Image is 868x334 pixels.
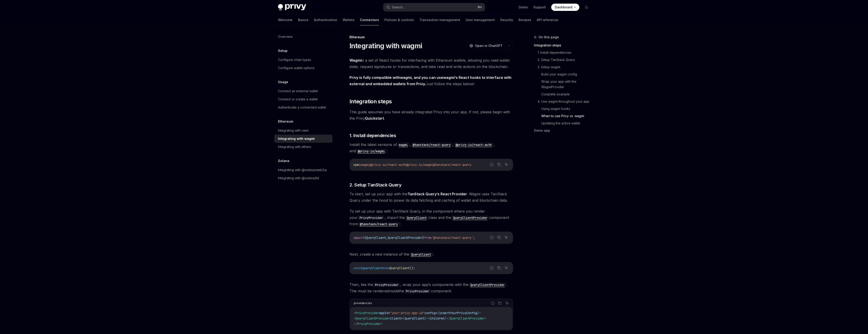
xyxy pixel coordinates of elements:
span: </ [446,316,450,320]
span: import [353,236,364,240]
a: Integration steps [534,42,594,49]
a: Quickstart [365,116,384,121]
span: 1. Install dependencies [349,132,396,139]
span: > [484,316,486,320]
a: QueryClient [405,215,428,220]
a: Overview [274,33,332,41]
a: 4. Use wagmi throughout your app [534,98,594,105]
span: i [359,163,361,167]
h5: Ethereum [278,119,293,124]
a: Configure chain types [274,56,332,64]
span: "your-privy-app-id" [390,311,425,315]
div: Connect an external wallet [278,88,318,94]
a: Integrating with wagmi [274,135,332,143]
span: PrivyProvider [356,311,379,315]
a: Connectors [360,15,379,25]
a: Updating the active wallet [534,120,594,127]
a: Authenticate a connected wallet [274,103,332,111]
div: Integrating with wagmi [278,136,315,141]
span: = [382,266,384,270]
button: Report incorrect code [489,162,495,167]
a: @privy-io/react-auth [454,142,494,147]
span: < [354,316,356,320]
a: Support [533,5,546,10]
div: providers.tsx [354,300,372,306]
a: Recipes [519,15,531,25]
a: Integrating with @solana/kit [274,174,332,182]
a: Basics [298,15,308,25]
button: Ask AI [503,162,509,167]
span: '@tanstack/react-query' [431,236,473,240]
span: QueryClientProvider [388,236,422,240]
span: appId [379,311,388,315]
span: > [426,316,428,320]
button: Copy the contents from the code block [496,265,502,271]
span: @privy-io/react-auth [370,163,406,167]
em: inside [389,289,398,293]
span: Then, like the , wrap your app’s components with the . This must be rendered the component. [349,281,513,294]
code: PrivyProvider [373,282,400,287]
a: QueryClientProvider [451,215,489,220]
div: Connect or create a wallet [278,97,318,102]
span: Install the latest versions of , , , and : [349,141,513,154]
strong: Privy is fully compatible with , and you can use ’s React hooks to interface with external and em... [349,75,511,86]
button: Open in ChatGPT [467,42,505,50]
span: QueryClient [390,266,410,270]
a: @tanstack/react-query [358,222,400,226]
a: wagmi [443,75,455,80]
span: from [424,236,431,240]
a: Configure wallet options [274,64,332,72]
a: wagmi [400,75,412,80]
a: 1. Install dependencies [534,49,594,56]
span: On this page [539,34,559,40]
a: Authentication [314,15,337,25]
a: Build your wagmi config [534,71,594,78]
span: } [445,316,446,320]
a: API reference [537,15,558,25]
a: Integrating with @solana/web3.js [274,166,332,174]
span: ; [473,236,475,240]
h5: Solana [278,158,289,164]
button: Toggle dark mode [583,4,590,11]
div: Configure chain types [278,57,311,63]
a: 3. Setup wagmi [534,63,594,71]
a: Policies & controls [384,15,414,25]
code: PrivyProvider [404,289,431,294]
span: } [477,311,479,315]
a: @tanstack/react-query [411,142,452,147]
span: @tanstack/react-query [433,163,471,167]
span: ⌘ K [477,5,482,9]
div: Integrating with viem [278,128,309,133]
span: insertYourPrivyConfig [439,311,477,315]
span: { [437,311,439,315]
a: 2. Setup TanStack Query [534,56,594,63]
span: This guide assumes you have already integrated Privy into your app. If not, please begin with the... [349,109,513,121]
a: Complete example [534,91,594,98]
div: Authenticate a connected wallet [278,105,326,110]
h5: Usage [278,79,288,85]
a: Demo [519,5,528,10]
div: Overview [278,34,293,39]
span: , [386,236,388,240]
span: queryClient [362,266,382,270]
a: @privy-io/wagmi [356,149,387,153]
div: Integrating with ethers [278,144,311,150]
span: (); [410,266,415,270]
h5: Setup [278,48,288,53]
a: QueryClientProvider [468,282,507,287]
a: Integrating with viem [274,126,332,135]
span: } [422,236,424,240]
a: Wallets [343,15,354,25]
a: When to use Privy vs. wagmi [534,112,594,120]
div: Search... [392,5,405,10]
button: Report incorrect code [489,265,495,271]
span: < [354,311,356,315]
code: PrivyProvider [358,215,385,220]
div: Integrating with @solana/kit [278,175,319,181]
span: config [425,311,435,315]
button: Report incorrect code [489,235,495,240]
a: Wrap your app with the WagmiProvider [534,78,594,91]
span: Just follow the steps below! [349,74,513,87]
